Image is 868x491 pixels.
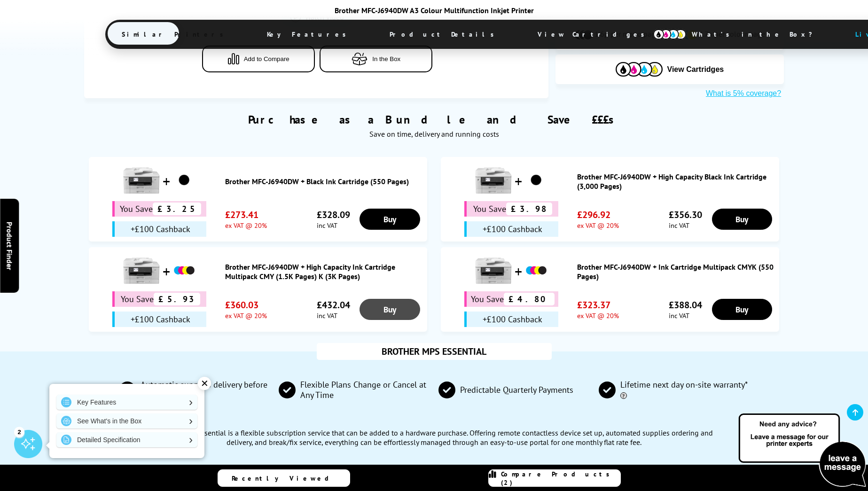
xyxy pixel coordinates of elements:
[225,311,267,320] span: ex VAT @ 20%
[112,291,206,307] div: You Save
[712,299,772,320] a: Buy
[577,172,774,191] a: Brother MFC-J6940DW + High Capacity Black Ink Cartridge (3,000 Pages)
[563,62,777,77] button: View Cartridges
[504,293,555,305] span: £4.80
[14,427,24,437] div: 2
[524,259,548,282] img: Brother MFC-J6940DW + Ink Cartridge Multipack CMYK (550 Pages)
[320,46,432,72] button: In the Box
[317,311,350,320] span: inc VAT
[669,311,702,320] span: inc VAT
[712,209,772,230] a: Buy
[464,291,558,307] div: You Save
[253,23,365,46] span: Key Features
[96,129,772,139] div: Save on time, delivery and running costs
[112,312,206,327] div: +£100 Cashback
[616,380,749,400] span: Lifetime next day on-site warranty*
[5,221,14,270] span: Product Finder
[475,252,512,289] img: Brother MFC-J6940DW + Ink Cartridge Multipack CMYK (550 Pages)
[153,203,201,215] span: £3.25
[577,262,774,281] a: Brother MFC-J6940DW + Ink Cartridge Multipack CMYK (550 Pages)
[232,474,338,483] span: Recently Viewed
[524,169,548,192] img: Brother MFC-J6940DW + High Capacity Black Ink Cartridge (3,000 Pages)
[112,221,206,237] div: +£100 Cashback
[225,299,267,311] span: £360.03
[202,46,315,72] button: Add to Compare
[123,252,160,289] img: Brother MFC-J6940DW + High Capacity Ink Cartridge Multipack CMY (1.5K Pages) K (3K Pages)
[577,311,619,320] span: ex VAT @ 20%
[317,343,552,360] div: BROTHER MPS ESSENTIAL
[667,65,724,74] span: View Cartridges
[464,201,558,217] div: You Save
[105,6,763,15] div: Brother MFC-J6940DW A3 Colour Multifunction Inkjet Printer
[218,469,350,487] a: Recently Viewed
[475,162,512,199] img: Brother MFC-J6940DW + High Capacity Black Ink Cartridge (3,000 Pages)
[669,209,702,221] span: £356.30
[317,299,350,311] span: £432.04
[524,22,667,47] span: View Cartridges
[703,89,784,98] button: What is 5% coverage?
[172,169,196,192] img: Brother MFC-J6940DW + Black Ink Cartridge (550 Pages)
[577,221,619,230] span: ex VAT @ 20%
[360,209,420,230] a: Buy
[577,209,619,221] span: £296.92
[736,412,868,489] img: Open Live Chat window
[501,470,620,487] span: Compare Products (2)
[84,98,784,143] div: Purchase as a Bundle and Save £££s
[317,221,350,230] span: inc VAT
[296,380,429,400] span: Flexible Plans Change or Cancel at Any Time
[375,23,513,46] span: Product Details
[464,312,558,327] div: +£100 Cashback
[123,162,160,199] img: Brother MFC-J6940DW + Black Ink Cartridge (550 Pages)
[198,377,211,390] div: ✕
[108,23,242,46] span: Similar Printers
[56,432,197,447] a: Detailed Specification
[669,299,702,311] span: £388.04
[225,262,422,281] a: Brother MFC-J6940DW + High Capacity Ink Cartridge Multipack CMY (1.5K Pages) K (3K Pages)
[154,293,200,305] span: £5.93
[455,385,573,395] span: Predictable Quarterly Payments
[653,29,686,39] img: cmyk-icon.svg
[506,203,552,215] span: £3.98
[225,177,422,186] a: Brother MFC-J6940DW + Black Ink Cartridge (550 Pages)
[317,209,350,221] span: £328.09
[464,221,558,237] div: +£100 Cashback
[56,413,197,429] a: See What's in the Box
[577,299,619,311] span: £323.37
[172,259,196,282] img: Brother MFC-J6940DW + High Capacity Ink Cartridge Multipack CMY (1.5K Pages) K (3K Pages)
[244,55,289,62] span: Add to Compare
[360,299,420,320] a: Buy
[112,201,206,217] div: You Save
[372,55,400,62] span: In the Box
[616,62,663,77] img: Cartridges
[154,409,714,452] div: Brother MPS Essential is a flexible subscription service that can be added to a hardware purchase...
[56,395,197,410] a: Key Features
[678,23,836,46] span: What’s in the Box?
[225,209,267,221] span: £273.41
[669,221,702,230] span: inc VAT
[488,469,621,487] a: Compare Products (2)
[225,221,267,230] span: ex VAT @ 20%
